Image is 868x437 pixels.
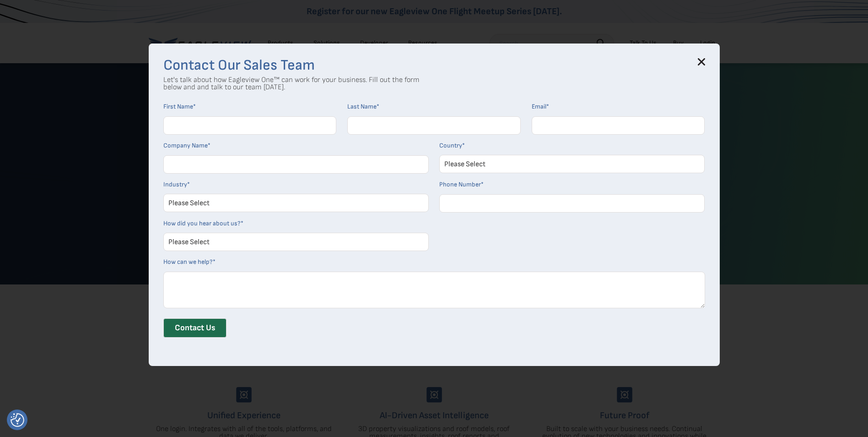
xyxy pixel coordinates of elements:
span: First Name [163,103,193,110]
h3: Contact Our Sales Team [163,58,705,73]
span: Last Name [347,103,377,110]
span: Company Name [163,142,208,149]
input: Contact Us [163,318,226,338]
span: How can we help? [163,258,213,266]
span: Phone Number [439,180,481,188]
button: Consent Preferences [11,413,24,427]
span: Industry [163,180,187,188]
p: Let's talk about how Eagleview One™ can work for your business. Fill out the form below and and t... [163,76,420,91]
img: Revisit consent button [11,413,24,427]
span: How did you hear about us? [163,219,241,227]
span: Country [439,142,462,149]
span: Email [532,103,546,110]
